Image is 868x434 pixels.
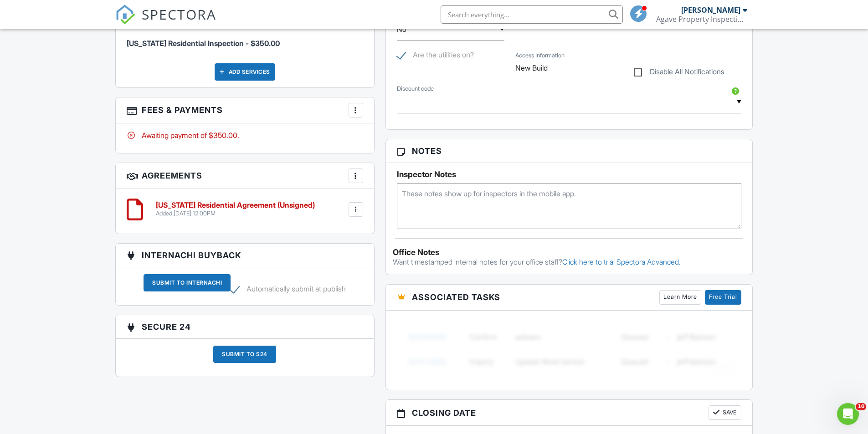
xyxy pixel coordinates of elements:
input: Access Information [515,57,623,79]
input: Search everything... [441,5,623,24]
a: Click here to trial Spectora Advanced. [562,257,681,266]
h3: Agreements [116,163,374,189]
h6: [US_STATE] Residential Agreement (Unsigned) [156,201,315,209]
span: [US_STATE] Residential Inspection - $350.00 [127,39,280,48]
label: Access Information [515,51,565,60]
span: SPECTORA [142,5,216,24]
div: Add Services [215,63,275,81]
h3: Fees & Payments [116,97,374,123]
div: [PERSON_NAME] [681,5,740,15]
a: Submit to S24 [213,346,276,370]
p: Want timestamped internal notes for your office staff? [393,257,746,267]
a: SPECTORA [115,12,216,31]
span: Associated Tasks [412,291,500,303]
div: Submit to S24 [213,346,276,363]
iframe: Intercom live chat [837,403,859,425]
h3: Secure 24 [116,315,374,339]
a: Learn More [659,290,701,305]
a: Free Trial [705,290,741,305]
h3: InterNACHI BuyBack [116,244,374,267]
img: The Best Home Inspection Software - Spectora [115,5,135,25]
label: Disable All Notifications [634,67,724,79]
button: Save [709,405,741,420]
label: Discount code [397,85,434,93]
h3: Notes [386,139,753,163]
label: Automatically submit at publish [231,285,346,296]
h5: Inspector Notes [397,170,742,179]
span: 10 [856,403,866,410]
div: Submit To InterNACHI [144,274,231,291]
div: Added [DATE] 12:00PM [156,210,315,217]
a: [US_STATE] Residential Agreement (Unsigned) Added [DATE] 12:00PM [156,201,315,217]
div: Awaiting payment of $350.00. [127,130,363,140]
div: Agave Property Inspections, PLLC [656,15,747,24]
span: Closing date [412,407,476,419]
img: blurred-tasks-251b60f19c3f713f9215ee2a18cbf2105fc2d72fcd585247cf5e9ec0c957c1dd.png [397,317,742,381]
a: Submit To InterNACHI [144,274,231,298]
label: Are the utilities on? [397,51,474,62]
div: Office Notes [393,248,746,257]
li: Service: Texas Residential Inspection [127,22,363,56]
